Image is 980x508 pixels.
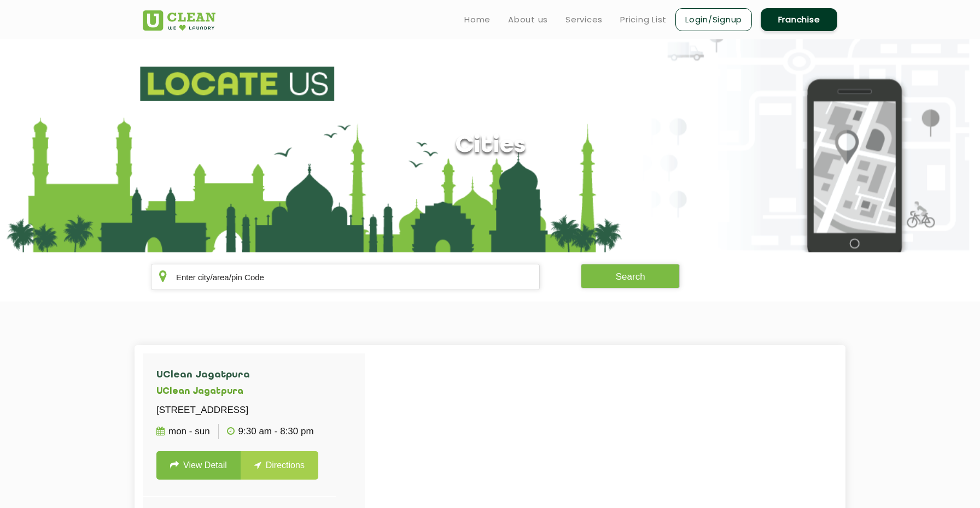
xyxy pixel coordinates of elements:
[675,8,752,31] a: Login/Signup
[620,13,667,26] a: Pricing List
[151,264,540,290] input: Enter city/area/pin Code
[455,132,526,160] h1: Cities
[143,10,215,31] img: UClean Laundry and Dry Cleaning
[227,424,314,439] p: 9:30 AM - 8:30 PM
[156,451,241,480] a: View Detail
[508,13,548,26] a: About us
[581,264,680,288] button: Search
[565,13,603,26] a: Services
[761,8,837,31] a: Franchise
[156,424,210,439] p: Mon - Sun
[156,387,322,397] h5: UClean Jagatpura
[156,370,322,381] h4: UClean Jagatpura
[241,451,318,480] a: Directions
[156,403,322,418] p: [STREET_ADDRESS]
[464,13,491,26] a: Home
